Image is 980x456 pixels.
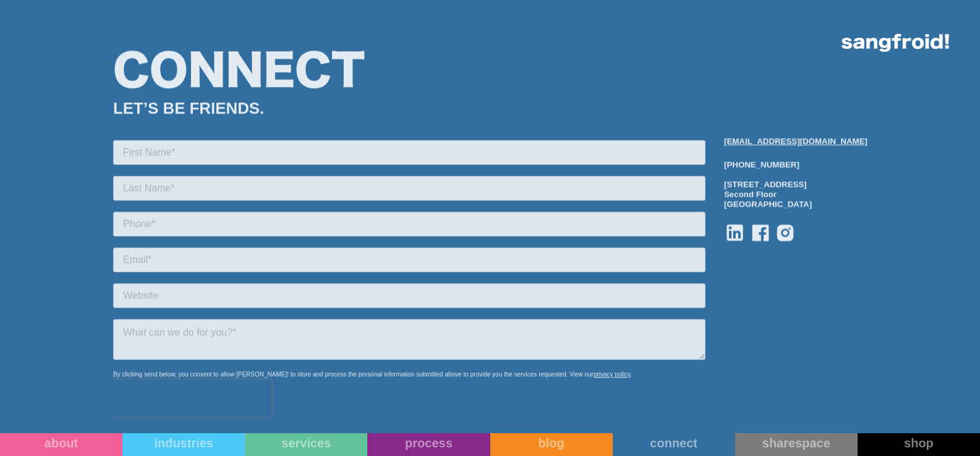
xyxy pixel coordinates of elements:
a: services [245,433,367,456]
h1: Connect [113,47,867,97]
strong: LET’S BE FRIENDS. [113,99,264,117]
div: industries [122,436,245,450]
img: logo [842,34,949,52]
a: blog [490,433,613,456]
a: industries [122,433,245,456]
div: shop [858,436,980,450]
a: connect [613,433,735,456]
div: services [245,436,367,450]
a: privacy policy [480,233,517,240]
div: sharespace [735,436,858,450]
a: sharespace [735,433,858,456]
a: process [367,433,490,456]
a: shop [858,433,980,456]
div: [PHONE_NUMBER] [STREET_ADDRESS] Second Floor [GEOGRAPHIC_DATA] [724,160,867,209]
a: [EMAIL_ADDRESS][DOMAIN_NAME] [724,135,867,147]
div: blog [490,436,613,450]
div: connect [613,436,735,450]
div: process [367,436,490,450]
